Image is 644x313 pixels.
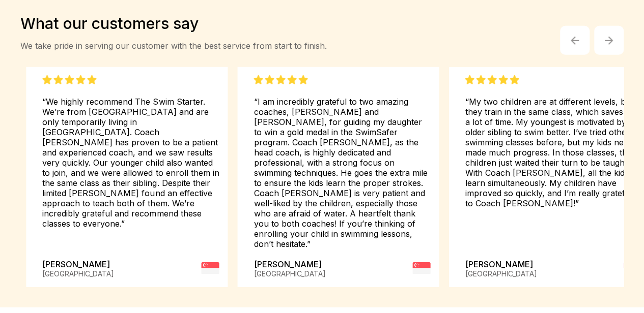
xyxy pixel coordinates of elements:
div: We take pride in serving our customer with the best service from start to finish. [20,41,327,51]
div: “I am incredibly grateful to two amazing coaches, [PERSON_NAME] and [PERSON_NAME], for guiding my... [254,75,430,249]
img: flag [412,259,430,277]
div: [PERSON_NAME] [465,259,537,279]
div: [GEOGRAPHIC_DATA] [254,269,325,278]
img: Arrow [605,37,613,45]
img: flag [201,259,219,277]
div: [PERSON_NAME] [42,259,114,279]
img: Arrow [569,35,581,47]
div: “We highly recommend The Swim Starter. We’re from [GEOGRAPHIC_DATA] and are only temporarily livi... [42,75,219,229]
div: [PERSON_NAME] [254,259,325,279]
img: Five Stars [465,75,519,84]
img: Five Stars [254,75,307,84]
div: [GEOGRAPHIC_DATA] [42,269,114,278]
div: What our customers say [20,14,327,33]
img: Five Stars [42,75,96,84]
div: [GEOGRAPHIC_DATA] [465,269,537,278]
div: “My two children are at different levels, but they train in the same class, which saves me a lot ... [465,75,641,208]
